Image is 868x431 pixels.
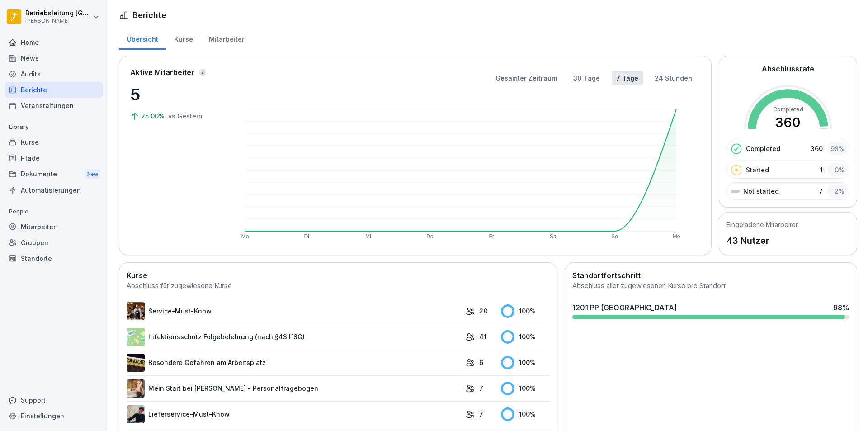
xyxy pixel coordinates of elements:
[127,405,145,423] img: hu6txd6pq7tal1w0hbosth6a.png
[501,407,550,421] div: 100 %
[479,409,483,419] p: 7
[241,233,249,240] text: Mo
[501,382,550,395] div: 100 %
[5,134,103,150] a: Kurse
[726,234,798,247] p: 43 Nutzer
[827,142,847,155] div: 98 %
[572,270,849,281] h2: Standortfortschritt
[501,356,550,369] div: 100 %
[127,354,461,372] a: Besondere Gefahren am Arbeitsplatz
[25,9,91,17] p: Betriebsleitung [GEOGRAPHIC_DATA]
[743,186,779,196] p: Not started
[5,98,103,114] a: Veranstaltungen
[426,233,434,240] text: Do
[479,306,487,316] p: 28
[5,408,103,424] a: Einstellungen
[168,111,203,121] p: vs Gestern
[479,358,483,367] p: 6
[650,71,697,85] button: 24 Stunden
[127,379,461,398] a: Mein Start bei [PERSON_NAME] - Personalfragebogen
[127,354,145,372] img: zq4t51x0wy87l3xh8s87q7rq.png
[5,34,103,50] a: Home
[827,163,847,176] div: 0 %
[127,405,461,423] a: Lieferservice-Must-Know
[85,169,100,180] div: New
[479,384,483,393] p: 7
[127,379,145,398] img: aaay8cu0h1hwaqqp9269xjan.png
[501,304,550,318] div: 100 %
[569,298,853,323] a: 1201 PP [GEOGRAPHIC_DATA]98%
[127,328,461,346] a: Infektionsschutz Folgebelehrung (nach §43 IfSG)
[365,233,371,240] text: Mi
[5,120,103,134] p: Library
[141,111,166,121] p: 25.00%
[5,392,103,408] div: Support
[5,235,103,251] a: Gruppen
[746,165,769,175] p: Started
[762,63,814,74] h2: Abschlussrate
[5,166,103,183] div: Dokumente
[572,302,677,313] div: 1201 PP [GEOGRAPHIC_DATA]
[491,71,561,85] button: Gesamter Zeitraum
[304,233,309,240] text: Di
[5,82,103,98] a: Berichte
[569,71,604,85] button: 30 Tage
[5,219,103,235] a: Mitarbeiter
[201,27,252,50] a: Mitarbeiter
[746,144,780,153] p: Completed
[130,67,194,78] p: Aktive Mitarbeiter
[132,9,166,21] h1: Berichte
[5,182,103,198] a: Automatisierungen
[130,82,221,107] p: 5
[5,251,103,266] a: Standorte
[489,233,494,240] text: Fr
[673,233,680,240] text: Mo
[127,270,550,281] h2: Kurse
[5,66,103,82] a: Audits
[127,302,145,320] img: kpon4nh320e9lf5mryu3zflh.png
[166,27,201,50] a: Kurse
[550,233,557,240] text: Sa
[5,166,103,183] a: DokumenteNew
[819,186,823,196] p: 7
[726,220,798,229] h5: Eingeladene Mitarbeiter
[5,150,103,166] a: Pfade
[479,332,486,341] p: 41
[611,233,618,240] text: So
[827,185,847,198] div: 2 %
[612,71,643,85] button: 7 Tage
[5,204,103,219] p: People
[127,328,145,346] img: tgff07aey9ahi6f4hltuk21p.png
[5,50,103,66] a: News
[127,281,550,291] div: Abschluss für zugewiesene Kurse
[820,165,823,175] p: 1
[833,302,849,313] div: 98 %
[127,302,461,320] a: Service-Must-Know
[811,144,823,153] p: 360
[119,27,166,50] a: Übersicht
[572,281,849,291] div: Abschluss aller zugewiesenen Kurse pro Standort
[25,18,91,24] p: [PERSON_NAME]
[501,330,550,344] div: 100 %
